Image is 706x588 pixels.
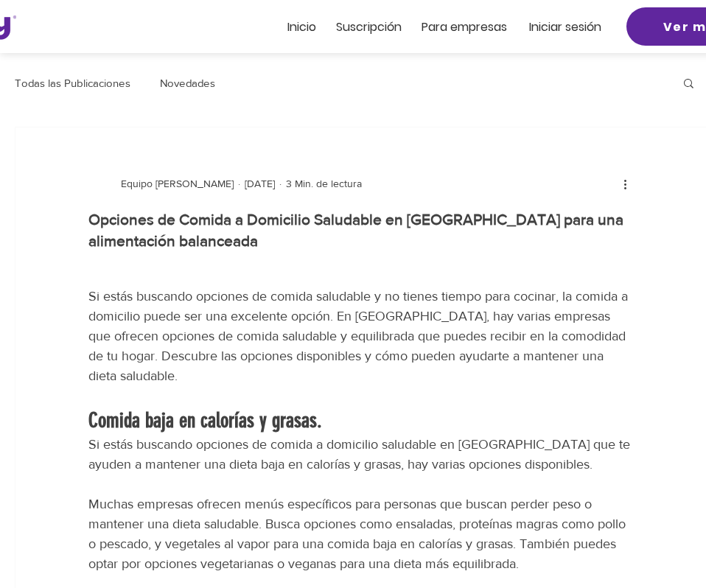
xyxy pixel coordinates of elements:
[529,21,601,33] a: Iniciar sesión
[287,21,316,33] a: Inicio
[286,178,362,189] span: 3 Min. de lectura
[15,75,130,91] a: Todas las Publicaciones
[287,18,316,35] span: Inicio
[88,289,632,383] span: Si estás buscando opciones de comida saludable y no tienes tiempo para cocinar, la comida a domic...
[422,21,507,33] a: Para empresas
[160,75,215,91] a: Novedades
[682,77,696,88] div: Buscar
[88,497,629,571] span: Muchas empresas ofrecen menús específicos para personas que buscan perder peso o mantener una die...
[422,18,436,35] span: Pa
[88,437,634,472] span: Si estás buscando opciones de comida a domicilio saludable en [GEOGRAPHIC_DATA] que te ayuden a m...
[88,408,322,433] span: Comida baja en calorías y grasas.
[336,18,402,35] span: Suscripción
[635,517,706,588] iframe: Messagebird Livechat Widget
[88,209,634,252] h1: Opciones de Comida a Domicilio Saludable en [GEOGRAPHIC_DATA] para una alimentación balanceada
[529,18,601,35] span: Iniciar sesión
[245,178,275,189] span: 22 mar 2023
[436,18,507,35] span: ra empresas
[13,53,667,112] nav: Blog
[616,175,634,192] button: Más acciones
[336,21,402,33] a: Suscripción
